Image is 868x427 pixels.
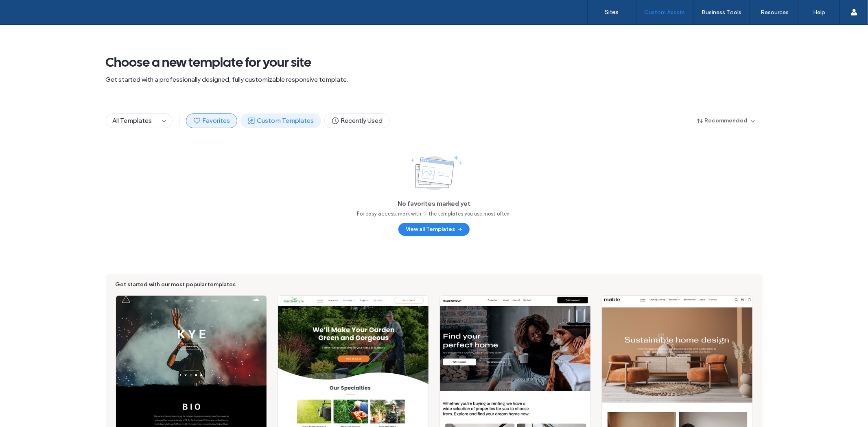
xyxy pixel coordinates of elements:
[761,9,789,16] label: Resources
[113,117,152,124] span: All Templates
[324,113,390,128] button: Recently Used
[605,9,619,16] label: Sites
[357,210,511,218] span: For easy access, mark with ♡ the templates you use most often.
[398,223,470,236] button: View all Templates
[247,116,314,125] span: Custom Templates
[106,54,763,70] span: Choose a new template for your site
[813,9,826,16] label: Help
[106,114,159,128] button: All Templates
[690,114,763,127] button: Recommended
[106,75,763,84] span: Get started with a professionally designed, fully customizable responsive template.
[241,113,321,128] button: Custom Templates
[186,113,237,128] button: Favorites
[645,9,685,16] label: Custom Assets
[116,281,753,289] span: Get started with our most popular templates
[331,116,383,125] span: Recently Used
[18,6,35,13] span: Help
[193,116,230,125] span: Favorites
[398,199,470,208] span: No favorites marked yet
[702,9,742,16] label: Business Tools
